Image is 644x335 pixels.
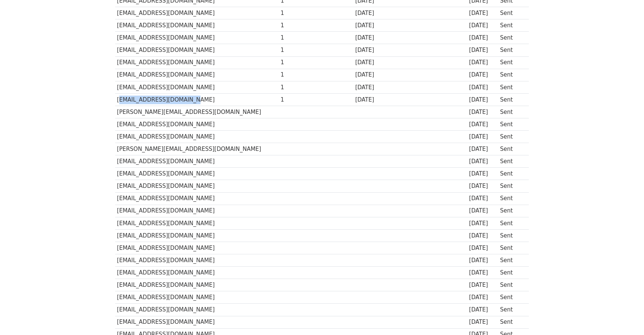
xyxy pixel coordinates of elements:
td: [EMAIL_ADDRESS][DOMAIN_NAME] [115,69,279,81]
div: [DATE] [469,219,497,228]
div: [DATE] [469,21,497,30]
td: [PERSON_NAME][EMAIL_ADDRESS][DOMAIN_NAME] [115,143,279,155]
div: [DATE] [469,305,497,314]
div: 1 [281,96,316,104]
td: [EMAIL_ADDRESS][DOMAIN_NAME] [115,304,279,316]
div: [DATE] [355,83,410,92]
div: [DATE] [469,269,497,277]
td: Sent [498,118,525,131]
td: Sent [498,56,525,69]
div: [DATE] [469,71,497,79]
div: [DATE] [469,133,497,141]
td: [EMAIL_ADDRESS][DOMAIN_NAME] [115,291,279,304]
td: [EMAIL_ADDRESS][DOMAIN_NAME] [115,7,279,19]
td: Sent [498,69,525,81]
td: Sent [498,205,525,217]
div: [DATE] [469,108,497,117]
div: [DATE] [355,34,410,42]
td: Sent [498,155,525,168]
td: [EMAIL_ADDRESS][DOMAIN_NAME] [115,168,279,180]
div: 1 [281,21,316,30]
div: [DATE] [469,182,497,190]
td: Sent [498,93,525,106]
div: 1 [281,46,316,55]
td: Sent [498,168,525,180]
td: [EMAIL_ADDRESS][DOMAIN_NAME] [115,180,279,192]
td: Sent [498,229,525,242]
td: Sent [498,180,525,192]
div: [DATE] [469,96,497,104]
td: [EMAIL_ADDRESS][DOMAIN_NAME] [115,131,279,143]
td: [EMAIL_ADDRESS][DOMAIN_NAME] [115,217,279,229]
td: [EMAIL_ADDRESS][DOMAIN_NAME] [115,93,279,106]
td: Sent [498,304,525,316]
td: Sent [498,192,525,205]
td: Sent [498,267,525,279]
div: 1 [281,34,316,42]
div: [DATE] [469,9,497,18]
td: Sent [498,19,525,32]
div: 1 [281,83,316,92]
div: [DATE] [355,58,410,67]
td: [EMAIL_ADDRESS][DOMAIN_NAME] [115,192,279,205]
div: [DATE] [469,170,497,178]
div: [DATE] [469,145,497,153]
td: Sent [498,81,525,93]
div: [DATE] [355,46,410,55]
div: [DATE] [469,318,497,326]
td: [EMAIL_ADDRESS][DOMAIN_NAME] [115,118,279,131]
td: Sent [498,44,525,56]
td: Sent [498,7,525,19]
td: [EMAIL_ADDRESS][DOMAIN_NAME] [115,155,279,168]
div: [DATE] [355,21,410,30]
td: [EMAIL_ADDRESS][DOMAIN_NAME] [115,316,279,328]
td: [EMAIL_ADDRESS][DOMAIN_NAME] [115,267,279,279]
td: Sent [498,106,525,118]
div: 1 [281,9,316,18]
td: Sent [498,316,525,328]
td: Sent [498,279,525,291]
div: 1 [281,71,316,79]
td: [EMAIL_ADDRESS][DOMAIN_NAME] [115,205,279,217]
div: [DATE] [469,281,497,289]
div: [DATE] [469,34,497,42]
td: Sent [498,291,525,304]
td: [EMAIL_ADDRESS][DOMAIN_NAME] [115,242,279,254]
td: [PERSON_NAME][EMAIL_ADDRESS][DOMAIN_NAME] [115,106,279,118]
iframe: Chat Widget [607,299,644,335]
td: [EMAIL_ADDRESS][DOMAIN_NAME] [115,279,279,291]
div: [DATE] [469,293,497,302]
td: Sent [498,143,525,155]
div: [DATE] [469,157,497,166]
td: Sent [498,217,525,229]
td: Sent [498,254,525,267]
td: [EMAIL_ADDRESS][DOMAIN_NAME] [115,19,279,32]
td: [EMAIL_ADDRESS][DOMAIN_NAME] [115,81,279,93]
td: [EMAIL_ADDRESS][DOMAIN_NAME] [115,56,279,69]
div: [DATE] [469,256,497,265]
div: [DATE] [469,83,497,92]
div: [DATE] [469,58,497,67]
td: [EMAIL_ADDRESS][DOMAIN_NAME] [115,32,279,44]
div: 1 [281,58,316,67]
td: [EMAIL_ADDRESS][DOMAIN_NAME] [115,229,279,242]
div: [DATE] [469,207,497,215]
td: [EMAIL_ADDRESS][DOMAIN_NAME] [115,254,279,267]
div: [DATE] [469,194,497,203]
div: [DATE] [469,232,497,240]
div: [DATE] [469,120,497,129]
div: [DATE] [469,46,497,55]
div: [DATE] [355,9,410,18]
div: [DATE] [355,71,410,79]
td: Sent [498,131,525,143]
div: [DATE] [469,244,497,252]
td: Sent [498,242,525,254]
div: [DATE] [355,96,410,104]
td: Sent [498,32,525,44]
td: [EMAIL_ADDRESS][DOMAIN_NAME] [115,44,279,56]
